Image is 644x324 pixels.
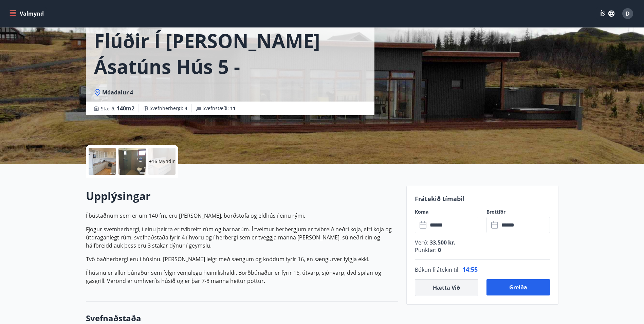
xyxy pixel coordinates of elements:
[415,279,478,296] button: Hætta við
[185,105,187,111] span: 4
[86,188,398,203] h2: Upplýsingar
[596,7,618,20] button: ÍS
[415,194,550,203] p: Frátekið tímabil
[86,269,398,285] p: Í húsinu er allur búnaður sem fylgir venjulegu heimilishaldi. Borðbúnaður er fyrir 16, útvarp, sj...
[437,246,441,254] span: 0
[86,212,398,220] p: Í bústaðnum sem er um 140 fm, eru [PERSON_NAME], borðstofa og eldhús í einu rými.
[150,105,187,112] span: Svefnherbergi :
[620,5,636,22] button: D
[86,255,398,263] p: Tvö baðherbergi eru í húsinu. [PERSON_NAME] leigt með sængum og koddum fyrir 16, en sængurver fyl...
[486,279,550,295] button: Greiða
[462,265,471,273] span: 14 :
[8,7,47,20] button: menu
[428,239,456,246] span: 33.500 kr.
[117,105,134,112] span: 140 m2
[101,104,134,112] span: Stærð :
[102,89,133,96] span: Móadalur 4
[149,158,175,165] p: +16 Myndir
[415,266,460,274] span: Bókun frátekin til :
[203,105,236,112] span: Svefnstæði :
[415,246,550,254] p: Punktar :
[86,225,398,250] p: Fjögur svefnherbergi, í einu þeirra er tvíbreitt rúm og barnarúm. Í tveimur herbergjum er tvíbrei...
[94,28,366,79] h1: Flúðir í [PERSON_NAME] Ásatúns hús 5 - [GEOGRAPHIC_DATA] 4
[415,209,478,215] label: Koma
[230,105,236,111] span: 11
[415,239,550,246] p: Verð :
[86,312,398,324] h3: Svefnaðstaða
[471,265,478,273] span: 55
[486,209,550,215] label: Brottför
[626,10,630,17] span: D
